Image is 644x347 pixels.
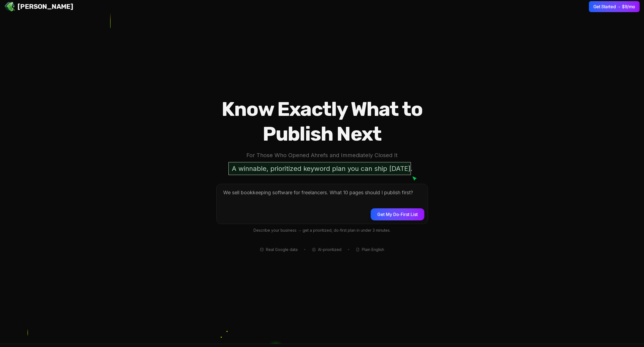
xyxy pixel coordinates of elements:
span: AI-prioritized [318,247,341,252]
span: [PERSON_NAME] [18,2,73,11]
button: Get My Do‑First List [371,208,424,220]
h1: Know Exactly What to Publish Next [199,97,446,146]
p: For Those Who Opened Ahrefs and Immediately Closed It [199,151,446,160]
p: A winnable, prioritized keyword plan you can ship [DATE]. [228,162,416,175]
img: Jello SEO Logo [4,1,15,12]
p: Describe your business → get a prioritized, do‑first plan in under 3 minutes. [216,227,428,234]
span: Plain English [362,247,384,252]
span: Real Google data [266,247,298,252]
button: Get Started → $9/mo [589,1,640,12]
